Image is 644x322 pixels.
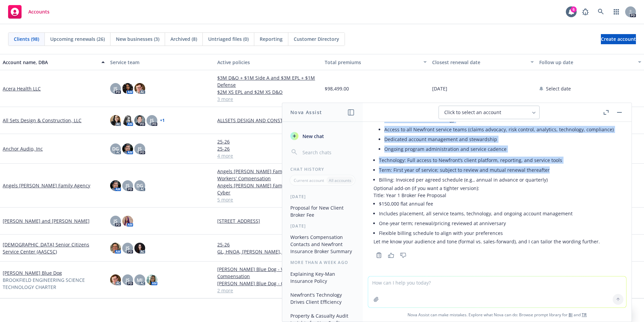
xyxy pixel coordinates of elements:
a: 25-26 [217,241,319,248]
span: JS [126,244,130,251]
span: Create account [601,33,636,46]
button: Closest renewal date [429,54,537,70]
span: [DATE] [432,85,447,92]
a: Angels [PERSON_NAME] Family Agency [3,182,90,189]
span: Clients (98) [14,35,39,43]
li: One-year term; renewal/pricing reviewed at anniversary [379,218,614,228]
a: + 1 [160,118,165,123]
a: Angels [PERSON_NAME] Family Agency - Workers' Compensation [217,168,319,182]
button: Proposal for New Client Broker Fee [288,202,357,220]
li: Dedicated account management and stewardship [384,134,614,144]
a: All Sets Design & Construction, LLC [3,117,82,124]
a: Report a Bug [579,5,592,19]
button: Newfront's Technology Drives Client Efficiency [288,289,357,307]
a: Switch app [610,5,623,19]
li: Billing: Invoiced per agreed schedule (e.g., annual in advance or quarterly) [379,175,614,185]
span: Archived (8) [170,35,197,43]
span: Select date [546,85,571,92]
a: BI [569,312,573,318]
a: [STREET_ADDRESS] [217,217,319,224]
img: photo [110,243,121,253]
a: Accounts [5,2,52,21]
img: photo [134,243,145,253]
span: Nova Assist can make mistakes. Explore what Nova can do: Browse prompt library for and [365,308,629,322]
li: Access to all Newfront service teams (claims advocacy, risk control, analytics, technology, compl... [384,125,614,134]
a: Acera Health LLC [3,85,41,92]
img: photo [134,83,145,94]
button: Workers Compensation Contacts and Newfront Insurance Broker Summary [288,232,357,257]
a: 2 more [217,287,319,294]
a: $2M XS EPL and $2M XS D&O [217,88,319,96]
button: Thumbs down [398,250,409,260]
a: [PERSON_NAME] Blue Dog - Workers' Compensation [217,266,319,280]
a: TR [582,312,587,318]
li: Includes placement, all service teams, technology, and ongoing account management [379,209,614,218]
a: Search [594,5,608,19]
button: Total premiums [322,54,429,70]
a: Angels [PERSON_NAME] Family Agency - Cyber [217,182,319,196]
div: Closest renewal date [432,59,527,66]
span: JS [138,145,142,152]
a: [PERSON_NAME] and [PERSON_NAME] [3,217,90,224]
div: More than a week ago [282,260,363,265]
span: New businesses (3) [116,35,159,43]
div: Service team [110,59,212,66]
span: JS [150,117,154,124]
button: Service team [107,54,215,70]
span: DG [136,182,143,189]
button: Follow up date [537,54,644,70]
img: photo [134,115,145,126]
span: Click to select an account [444,109,501,116]
div: Account name, DBA [3,59,97,66]
span: Untriaged files (0) [208,35,249,43]
button: New chat [288,130,357,142]
a: GL, HNOA, [PERSON_NAME], E&O 25-26 [217,248,319,255]
li: Technology: Full access to Newfront’s client platform, reporting, and service tools [379,155,614,165]
img: photo [110,115,121,126]
span: Reporting [260,35,283,43]
p: Let me know your audience and tone (formal vs. sales-forward), and I can tailor the wording further. [374,238,614,245]
div: Chat History [282,166,363,172]
h1: Nova Assist [290,109,322,116]
img: photo [110,274,121,285]
a: 4 more [217,152,319,159]
span: New chat [301,133,324,140]
a: Anchor Audio, Inc [3,145,43,152]
span: JS [126,276,130,284]
button: Explaining Key-Man Insurance Policy [288,268,357,287]
a: Create account [601,34,636,44]
span: DG [112,145,119,152]
button: Click to select an account [439,106,540,119]
li: Ongoing program administration and service cadence [384,144,614,154]
p: Optional add-on (if you want a tighter version): [374,185,614,192]
li: Flexible billing schedule to align with your preferences [379,228,614,238]
a: 3 more [217,96,319,103]
li: Scope of service: [379,106,614,155]
img: photo [122,143,133,154]
p: All accounts [329,178,351,183]
span: JS [126,182,130,189]
svg: Copy to clipboard [376,252,382,258]
button: Active policies [215,54,322,70]
input: Search chats [301,147,355,157]
div: Active policies [217,59,319,66]
span: JS [114,85,118,92]
a: ALLSETS DESIGN AND CONSTRUCTION [217,117,319,124]
span: $98,499.00 [325,85,349,92]
a: 5 more [217,196,319,203]
div: Follow up date [539,59,634,66]
a: 25-26 [217,145,319,152]
span: BROOKFIELD ENGINEERING SCIENCE TECHNOLOGY CHARTER [3,276,105,291]
a: 25-26 [217,138,319,145]
p: Title: Year 1 Broker Fee Proposal [374,192,614,199]
div: 6 [571,6,577,12]
span: Upcoming renewals (26) [50,35,105,43]
span: JS [114,217,118,224]
img: photo [122,83,133,94]
img: photo [122,216,133,226]
li: $150,000 flat annual fee [379,199,614,209]
div: [DATE] [282,194,363,199]
div: [DATE] [282,223,363,229]
img: photo [122,115,133,126]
